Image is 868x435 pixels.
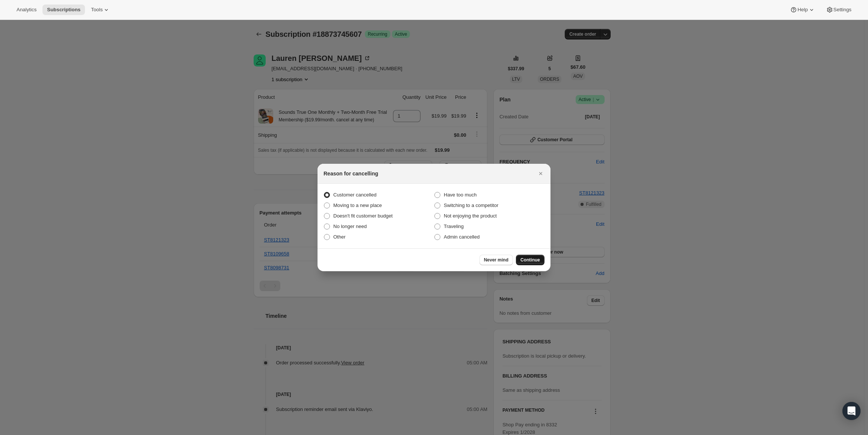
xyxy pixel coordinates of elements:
span: Subscriptions [47,7,80,13]
span: Admin cancelled [444,234,479,240]
button: Settings [821,5,856,15]
div: Open Intercom Messenger [842,402,860,420]
button: Help [785,5,820,15]
button: Continue [516,255,544,265]
span: Other [333,234,346,240]
span: Help [797,7,808,13]
span: Moving to a new place [333,202,382,208]
button: Close [535,168,546,179]
span: Analytics [17,7,36,13]
button: Tools [86,5,115,15]
span: Settings [833,7,851,13]
span: Tools [91,7,103,13]
button: Never mind [479,255,513,265]
h2: Reason for cancelling [324,170,378,177]
span: Customer cancelled [333,192,377,198]
button: Subscriptions [42,5,85,15]
span: Never mind [484,257,508,263]
button: Analytics [12,5,41,15]
span: Have too much [444,192,476,198]
span: Switching to a competitor [444,202,498,208]
span: Not enjoying the product [444,213,497,219]
span: Traveling [444,224,464,229]
span: Continue [520,257,540,263]
span: No longer need [333,224,367,229]
span: Doesn't fit customer budget [333,213,393,219]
